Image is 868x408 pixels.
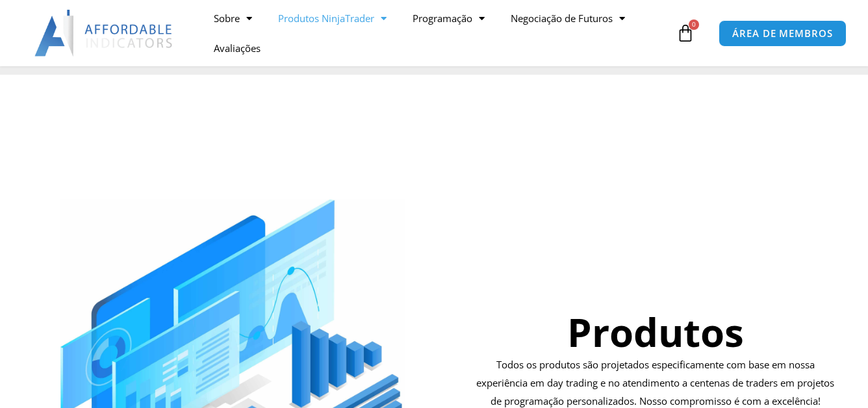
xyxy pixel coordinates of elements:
img: LogoAI | Indicadores Acessíveis – NinjaTrader [34,10,174,57]
font: Sobre [214,12,240,25]
font: Produtos NinjaTrader [278,12,374,25]
a: Sobre [201,3,265,33]
font: Produtos [567,305,744,359]
a: 0 [657,14,714,52]
a: Programação [400,3,498,33]
font: Avaliações [214,42,261,55]
font: ÁREA DE MEMBROS [732,27,833,40]
span: 0 [689,19,699,30]
font: Todos os produtos são projetados especificamente com base em nossa experiência em day trading e n... [476,358,834,407]
font: Programação [413,12,472,25]
font: Negociação de Futuros [511,12,613,25]
a: Produtos NinjaTrader [265,3,400,33]
a: ÁREA DE MEMBROS [719,20,847,47]
nav: Menu [201,3,673,63]
a: Negociação de Futuros [498,3,638,33]
a: Avaliações [201,33,274,63]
